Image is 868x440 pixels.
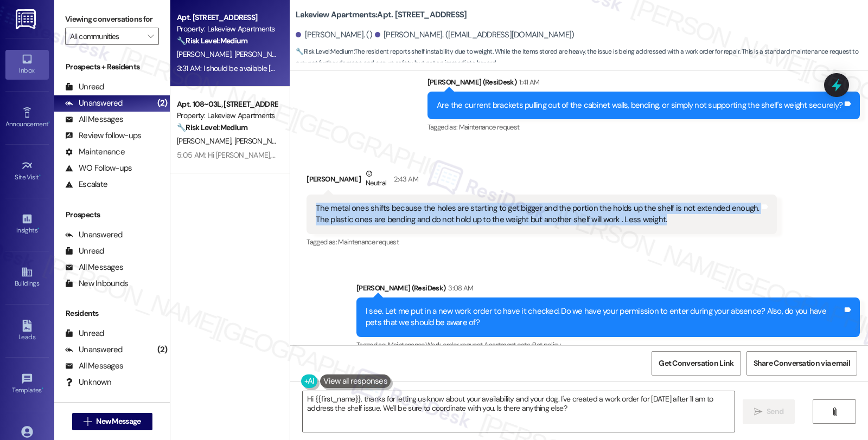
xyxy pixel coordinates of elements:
span: • [37,225,39,232]
span: New Message [96,416,141,427]
span: • [48,119,50,126]
span: Pet policy [532,340,561,350]
div: Prospects + Residents [54,61,170,73]
span: • [39,172,41,179]
i:  [754,407,762,416]
span: Maintenance request [338,237,399,247]
span: Work order request , [425,340,484,350]
strong: 🔧 Risk Level: Medium [177,36,247,46]
strong: 🔧 Risk Level: Medium [177,122,247,132]
div: Unread [65,81,104,93]
div: Property: Lakeview Apartments [177,110,277,121]
div: Apt. 108~03L, [STREET_ADDRESS] [177,99,277,110]
button: Get Conversation Link [652,351,741,376]
div: All Messages [65,360,123,372]
i:  [148,32,154,41]
button: Share Conversation via email [746,351,857,376]
div: (2) [155,341,170,358]
div: New Inbounds [65,278,128,289]
div: The metal ones shifts because the holes are starting to get bigger and the portion the holds up t... [316,203,759,226]
div: Unread [65,245,104,257]
div: Unanswered [65,344,123,355]
div: (2) [155,95,170,112]
div: Residents [54,308,170,319]
div: Unanswered [65,98,123,109]
div: Prospects [54,209,170,221]
img: ResiDesk Logo [16,9,38,29]
div: 3:31 AM: I should be available [DATE] after 11 am . Yes I have a small dog . [177,63,399,73]
span: Send [767,406,783,417]
span: Get Conversation Link [659,358,733,369]
span: [PERSON_NAME] [234,136,292,146]
div: Escalate [65,179,107,190]
a: Leads [5,316,49,346]
div: I see. Let me put in a new work order to have it checked. Do we have your permission to enter dur... [366,306,843,329]
div: Tagged as: [356,337,860,353]
span: Share Conversation via email [754,358,850,369]
a: Insights • [5,210,49,239]
span: Maintenance , [388,340,425,350]
input: All communities [70,28,142,45]
div: Tagged as: [427,119,860,135]
div: [PERSON_NAME] (ResiDesk) [427,76,860,92]
div: Unread [65,328,104,339]
a: Templates • [5,370,49,399]
div: 1:41 AM [516,76,539,88]
div: Maintenance [65,146,125,158]
span: [PERSON_NAME] [177,49,234,59]
div: 3:08 AM [445,282,473,294]
a: Site Visit • [5,157,49,186]
span: : The resident reports shelf instability due to weight. While the items stored are heavy, the iss... [296,46,868,69]
strong: 🔧 Risk Level: Medium [296,47,353,56]
button: Send [743,399,795,424]
i:  [84,417,92,426]
div: Neutral [363,168,388,191]
textarea: Hi {{first_name}}, thanks for letting us know about your availability and your dog. I've created ... [303,391,735,432]
div: [PERSON_NAME]. ([EMAIL_ADDRESS][DOMAIN_NAME]) [375,29,575,41]
a: Buildings [5,263,49,292]
span: • [42,385,43,392]
span: [PERSON_NAME] [234,49,289,59]
div: Unknown [65,377,111,388]
div: 2:43 AM [391,173,418,185]
b: Lakeview Apartments: Apt. [STREET_ADDRESS] [296,9,467,21]
span: Maintenance request [459,122,520,132]
div: Apt. [STREET_ADDRESS] [177,12,277,23]
label: Viewing conversations for [65,11,159,28]
span: Apartment entry , [484,340,533,350]
div: Are the current brackets pulling out of the cabinet walls, bending, or simply not supporting the ... [437,100,843,111]
div: Unanswered [65,229,123,241]
div: Property: Lakeview Apartments [177,23,277,35]
span: [PERSON_NAME] [177,136,234,146]
div: [PERSON_NAME] (ResiDesk) [356,282,860,297]
div: WO Follow-ups [65,163,132,174]
div: All Messages [65,114,123,125]
div: [PERSON_NAME]. () [296,29,372,41]
div: [PERSON_NAME] [307,168,776,195]
i:  [831,407,839,416]
button: New Message [72,413,152,430]
a: Inbox [5,50,49,79]
div: Review follow-ups [65,130,141,141]
div: Tagged as: [307,234,776,250]
div: All Messages [65,262,123,273]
